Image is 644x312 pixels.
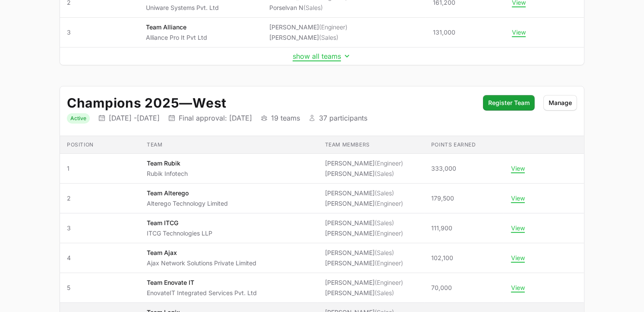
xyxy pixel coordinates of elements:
[325,248,403,257] li: [PERSON_NAME]
[60,136,140,154] th: Position
[67,28,132,37] span: 3
[325,189,403,197] li: [PERSON_NAME]
[424,136,504,154] th: Points earned
[147,199,228,208] p: Alterego Technology Limited
[319,34,338,41] span: (Sales)
[375,159,403,167] span: (Engineer)
[67,224,133,232] span: 3
[269,33,347,42] li: [PERSON_NAME]
[318,136,424,154] th: Team members
[431,283,452,292] span: 70,000
[511,165,525,172] button: View
[375,200,403,207] span: (Engineer)
[511,284,525,292] button: View
[109,114,160,122] p: [DATE] - [DATE]
[271,114,300,122] p: 19 teams
[146,33,207,42] p: Alliance Pro It Pvt Ltd
[303,4,323,11] span: (Sales)
[147,189,228,197] p: Team Alterego
[375,170,394,177] span: (Sales)
[325,259,403,267] li: [PERSON_NAME]
[375,259,403,267] span: (Engineer)
[325,159,403,168] li: [PERSON_NAME]
[319,23,347,31] span: (Engineer)
[319,114,367,122] p: 37 participants
[325,289,403,297] li: [PERSON_NAME]
[375,229,403,237] span: (Engineer)
[543,95,577,111] button: Manage
[325,278,403,287] li: [PERSON_NAME]
[431,254,453,262] span: 102,100
[269,23,347,32] li: [PERSON_NAME]
[488,98,530,108] span: Register Team
[67,254,133,262] span: 4
[147,248,256,257] p: Team Ajax
[375,219,394,226] span: (Sales)
[325,229,403,238] li: [PERSON_NAME]
[147,219,212,227] p: Team ITCG
[147,169,188,178] p: Rubik Infotech
[147,229,212,238] p: ITCG Technologies LLP
[67,194,133,203] span: 2
[147,289,257,297] p: EnovateIT Integrated Services Pvt. Ltd
[511,224,525,232] button: View
[147,259,256,267] p: Ajax Network Solutions Private Limited
[375,249,394,256] span: (Sales)
[180,95,193,111] span: —
[269,3,347,12] li: Porselvan N
[325,219,403,227] li: [PERSON_NAME]
[325,199,403,208] li: [PERSON_NAME]
[511,194,525,202] button: View
[431,224,452,232] span: 111,900
[67,283,133,292] span: 5
[146,23,207,32] p: Team Alliance
[483,95,535,111] button: Register Team
[147,278,257,287] p: Team Enovate IT
[375,289,394,296] span: (Sales)
[375,279,403,286] span: (Engineer)
[67,164,133,173] span: 1
[549,98,572,108] span: Manage
[431,194,454,203] span: 179,500
[512,29,526,36] button: View
[293,52,351,60] button: show all teams
[433,28,455,37] span: 131,000
[147,159,188,168] p: Team Rubik
[67,95,474,111] h2: Champions 2025 West
[375,189,394,197] span: (Sales)
[511,254,525,262] button: View
[431,164,456,173] span: 333,000
[325,169,403,178] li: [PERSON_NAME]
[140,136,318,154] th: Team
[179,114,252,122] p: Final approval: [DATE]
[146,3,219,12] p: Uniware Systems Pvt. Ltd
